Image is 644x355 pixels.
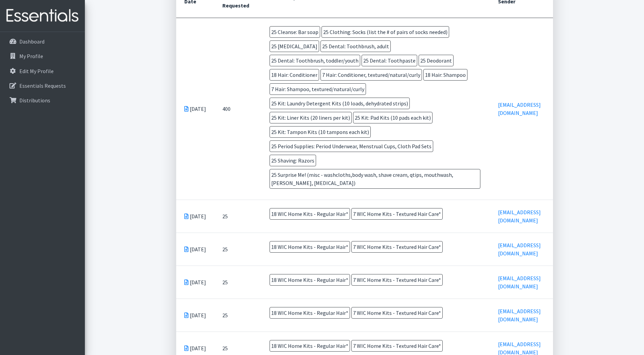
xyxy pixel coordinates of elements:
td: 400 [214,18,261,200]
span: 25 Kit: Tampon Kits (10 tampons each kit) [270,126,371,138]
span: 25 Surprise Me! (misc - washcloths,body wash, shave cream, qtips, mouthwash, [PERSON_NAME], [MEDI... [270,169,480,189]
img: HumanEssentials [3,4,82,27]
td: [DATE] [176,233,215,266]
td: 25 [214,266,261,299]
span: 7 Hair: Shampoo, textured/natural/curly [270,83,366,95]
a: Essentials Requests [3,79,82,92]
span: 18 Hair: Conditioner [270,69,319,81]
a: [EMAIL_ADDRESS][DOMAIN_NAME] [498,101,541,116]
td: 25 [214,233,261,266]
span: 25 Shaving: Razors [270,155,316,166]
span: 18 WIC Home Kits - Regular Hair* [270,274,350,286]
td: [DATE] [176,266,215,299]
a: My Profile [3,49,82,63]
a: [EMAIL_ADDRESS][DOMAIN_NAME] [498,242,541,257]
a: Distributions [3,94,82,107]
td: [DATE] [176,18,215,200]
span: 25 Dental: Toothbrush, adult [320,40,391,52]
span: 25 Kit: Laundry Detergent Kits (10 loads, dehydrated strips) [270,98,410,109]
a: [EMAIL_ADDRESS][DOMAIN_NAME] [498,275,541,290]
span: 18 WIC Home Kits - Regular Hair* [270,241,350,253]
p: Distributions [19,97,50,104]
span: 25 Cleanse: Bar soap [270,26,320,38]
span: 7 WIC Home Kits - Textured Hair Care* [351,340,443,352]
p: My Profile [19,53,43,60]
p: Essentials Requests [19,82,66,89]
span: 7 WIC Home Kits - Textured Hair Care* [351,208,443,220]
span: 25 Kit: Liner Kits (20 liners per kit) [270,112,352,123]
td: [DATE] [176,200,215,233]
span: 18 WIC Home Kits - Regular Hair* [270,340,350,352]
span: 18 Hair: Shampoo [423,69,467,81]
a: [EMAIL_ADDRESS][DOMAIN_NAME] [498,209,541,224]
span: 18 WIC Home Kits - Regular Hair* [270,307,350,319]
p: Edit My Profile [19,68,54,74]
span: 7 Hair: Conditioner, textured/natural/curly [320,69,422,81]
span: 25 Kit: Pad Kits (10 pads each kit) [353,112,433,123]
span: 25 Clothing: Socks (list the # of pairs of socks needed) [321,26,449,38]
td: 25 [214,299,261,332]
span: 18 WIC Home Kits - Regular Hair* [270,208,350,220]
td: 25 [214,200,261,233]
span: 7 WIC Home Kits - Textured Hair Care* [351,274,443,286]
span: 25 Dental: Toothbrush, toddler/youth [270,55,360,66]
span: 25 [MEDICAL_DATA] [270,40,319,52]
span: 25 Dental: Toothpaste [362,55,417,66]
a: Edit My Profile [3,64,82,78]
a: [EMAIL_ADDRESS][DOMAIN_NAME] [498,308,541,323]
a: Dashboard [3,35,82,48]
span: 25 Deodorant [419,55,454,66]
span: 7 WIC Home Kits - Textured Hair Care* [351,241,443,253]
td: [DATE] [176,299,215,332]
span: 7 WIC Home Kits - Textured Hair Care* [351,307,443,319]
p: Dashboard [19,38,44,45]
span: 25 Period Supplies: Period Underwear, Menstrual Cups, Cloth Pad Sets [270,140,433,152]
